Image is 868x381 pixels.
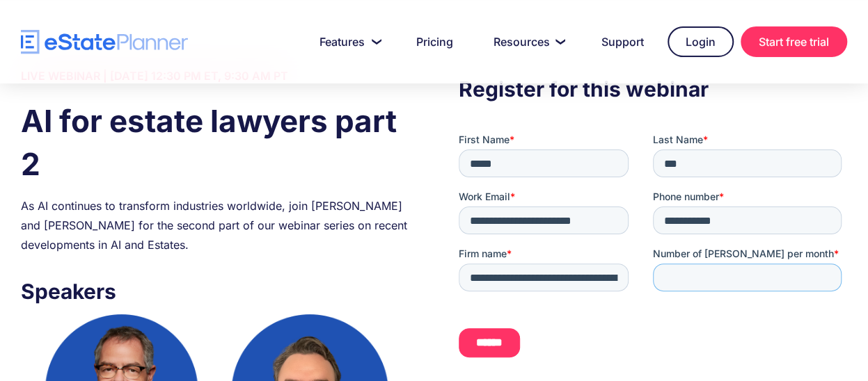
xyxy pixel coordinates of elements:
[741,26,847,57] a: Start free trial
[459,133,847,368] iframe: Form 0
[459,73,847,105] h3: Register for this webinar
[21,196,409,254] div: As AI continues to transform industries worldwide, join [PERSON_NAME] and [PERSON_NAME] for the s...
[668,26,734,57] a: Login
[21,99,409,186] h1: AI for estate lawyers part 2
[585,28,661,56] a: Support
[21,275,409,307] h3: Speakers
[21,30,188,54] a: home
[477,28,578,56] a: Resources
[303,28,393,56] a: Features
[400,28,470,56] a: Pricing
